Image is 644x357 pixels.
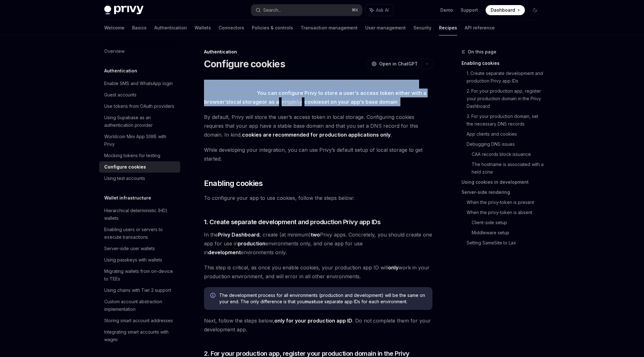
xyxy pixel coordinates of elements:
[301,20,358,35] a: Transaction management
[204,90,426,105] strong: You can configure Privy to store a user’s access token either with a browser’s or as a set on you...
[99,173,180,184] a: Using test accounts
[104,256,162,264] div: Using passkeys with wallets
[99,224,180,243] a: Enabling users or servers to execute transactions
[132,20,147,35] a: Basics
[472,218,545,228] a: Client-side setup
[439,20,457,35] a: Recipes
[305,299,316,304] strong: must
[204,316,432,334] span: Next, follow the steps below, . Do not complete them for your development app.
[376,7,389,13] span: Ask AI
[99,150,180,161] a: Mocking tokens for testing
[467,86,545,111] a: 2. For your production app, register your production domain in the Privy Dashboard
[204,145,432,163] span: While developing your integration, you can use Privy’s default setup of local storage to get star...
[251,4,362,16] button: Search...⌘K
[467,68,545,86] a: 1. Create separate development and production Privy app IDs
[461,7,478,13] a: Support
[462,58,545,68] a: Enabling cookies
[104,194,151,202] h5: Wallet infrastructure
[99,101,180,112] a: Use tokens from OAuth providers
[104,91,137,99] div: Guest accounts
[467,207,545,218] a: When the privy-token is absent
[365,4,393,16] button: Ask AI
[365,20,406,35] a: User management
[204,113,432,139] span: By default, Privy will store the user’s access token in local storage. Configuring cookies requir...
[279,99,304,106] code: HttpOnly
[467,129,545,139] a: App clients and cookies
[99,326,180,345] a: Integrating smart accounts with wagmi
[204,218,381,226] span: 1. Create separate development and production Privy app IDs
[104,114,176,129] div: Using Supabase as an authentication provider
[252,20,293,35] a: Policies & controls
[104,298,176,313] div: Custom account abstraction implementation
[104,268,176,283] div: Migrating wallets from on-device to TEEs
[472,159,545,177] a: The hostname is associated with a held zone
[99,315,180,326] a: Storing smart account addresses
[467,111,545,129] a: 3. For your production domain, set the necessary DNS records
[352,8,358,13] span: ⌘ K
[99,285,180,296] a: Using chains with Tier 2 support
[491,7,515,13] span: Dashboard
[104,102,174,110] div: Use tokens from OAuth providers
[99,254,180,266] a: Using passkeys with wallets
[104,317,173,324] div: Storing smart account addresses
[462,177,545,187] a: Using cookies in development
[238,240,265,247] strong: production
[440,7,453,13] a: Demo
[413,20,431,35] a: Security
[467,238,545,248] a: Setting SameSite to Lax
[104,80,173,87] div: Enable SMS and WhatsApp login
[219,292,426,305] span: The development process for all environments (production and development) will be the same on you...
[104,328,176,343] div: Integrating smart accounts with wagmi
[204,230,432,257] span: In the , create (at minimum) Privy apps. Concretely, you should create one app for use in environ...
[367,58,422,69] button: Open in ChatGPT
[218,231,259,238] a: Privy Dashboard
[218,231,259,238] strong: Privy Dashboard
[99,46,180,57] a: Overview
[388,264,399,271] strong: only
[468,48,496,56] span: On this page
[242,132,391,138] strong: cookies are recommended for production applications only
[204,263,432,281] span: This step is critical, as once you enable cookies, your production app ID will work in your produ...
[472,228,545,238] a: Middleware setup
[229,99,262,105] a: local storage
[486,5,525,15] a: Dashboard
[104,67,137,75] h5: Authentication
[204,178,263,188] span: Enabling cookies
[465,20,495,35] a: API reference
[99,243,180,254] a: Server-side user wallets
[311,231,320,238] strong: two
[379,61,418,67] span: Open in ChatGPT
[99,266,180,285] a: Migrating wallets from on-device to TEEs
[210,293,217,299] svg: Info
[99,131,180,150] a: Worldcoin Mini App SIWE with Privy
[204,58,285,70] h1: Configure cookies
[99,296,180,315] a: Custom account abstraction implementation
[472,149,545,159] a: CAA records block issuance
[104,20,124,35] a: Welcome
[194,20,211,35] a: Wallets
[263,6,281,14] div: Search...
[99,78,180,89] a: Enable SMS and WhatsApp login
[99,205,180,224] a: Hierarchical deterministic (HD) wallets
[104,163,146,171] div: Configure cookies
[104,47,124,55] div: Overview
[204,80,432,106] span: When a user logs in to your app, Privy issues that user an access token that stores their authent...
[467,197,545,207] a: When the privy-token is present
[204,194,432,202] span: To configure your app to use cookies, follow the steps below:
[104,133,176,148] div: Worldcoin Mini App SIWE with Privy
[99,161,180,173] a: Configure cookies
[154,20,187,35] a: Authentication
[104,245,155,252] div: Server-side user wallets
[104,226,176,241] div: Enabling users or servers to execute transactions
[274,317,352,324] strong: only for your production app ID
[104,207,176,222] div: Hierarchical deterministic (HD) wallets
[219,20,244,35] a: Connectors
[279,99,321,105] a: HttpOnlycookie
[104,175,145,182] div: Using test accounts
[467,139,545,149] a: Debugging DNS issues
[99,112,180,131] a: Using Supabase as an authentication provider
[208,249,241,255] strong: development
[104,286,171,294] div: Using chains with Tier 2 support
[530,5,540,15] button: Toggle dark mode
[104,152,160,159] div: Mocking tokens for testing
